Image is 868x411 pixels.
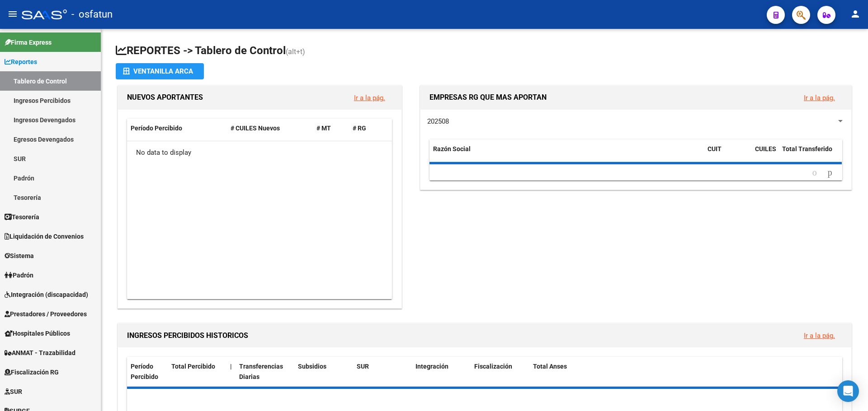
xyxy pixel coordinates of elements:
span: Integración [415,363,448,370]
datatable-header-cell: # CUILES Nuevos [227,119,313,138]
span: NUEVOS APORTANTES [127,93,203,102]
span: Total Anses [533,363,567,370]
span: Tesorería [5,212,39,222]
span: CUILES [755,145,776,152]
span: Período Percibido [131,125,182,132]
span: CUIT [708,145,722,152]
span: SUR [357,363,369,370]
span: - osfatun [71,5,113,24]
datatable-header-cell: Subsidios [294,357,353,387]
span: INGRESOS PERCIBIDOS HISTORICOS [127,331,248,340]
span: Total Percibido [171,363,215,370]
span: Fiscalización [474,363,512,370]
button: Ir a la pág. [347,89,392,106]
span: Razón Social [433,145,471,152]
datatable-header-cell: | [226,357,236,387]
span: EMPRESAS RG QUE MAS APORTAN [429,93,547,102]
span: 202508 [427,117,449,125]
button: Ventanilla ARCA [116,63,204,79]
datatable-header-cell: Total Transferido [778,139,842,169]
div: Open Intercom Messenger [837,380,859,402]
mat-icon: person [850,9,861,19]
a: Ir a la pág. [804,332,835,340]
datatable-header-cell: Total Percibido [168,357,226,387]
datatable-header-cell: # MT [313,119,349,138]
span: Fiscalización RG [5,367,59,377]
span: Período Percibido [131,363,158,380]
datatable-header-cell: # RG [349,119,385,138]
span: Liquidación de Convenios [5,231,84,241]
datatable-header-cell: Período Percibido [127,357,168,387]
span: # CUILES Nuevos [231,125,280,132]
datatable-header-cell: CUIT [704,139,751,169]
datatable-header-cell: Integración [412,357,471,387]
datatable-header-cell: SUR [353,357,412,387]
a: Ir a la pág. [354,94,385,102]
a: go to next page [824,168,836,178]
span: SUR [5,387,22,397]
span: Prestadores / Proveedores [5,309,87,319]
div: Ventanilla ARCA [123,63,197,79]
h1: REPORTES -> Tablero de Control [116,43,854,59]
button: Ir a la pág. [797,89,842,106]
span: Transferencias Diarias [239,363,283,380]
datatable-header-cell: Total Anses [529,357,835,387]
a: go to previous page [808,168,821,178]
a: Ir a la pág. [804,94,835,102]
button: Ir a la pág. [797,327,842,344]
datatable-header-cell: CUILES [751,139,778,169]
span: # RG [353,125,366,132]
div: No data to display [127,141,392,164]
span: ANMAT - Trazabilidad [5,348,75,358]
datatable-header-cell: Fiscalización [471,357,529,387]
span: Sistema [5,251,34,261]
span: | [230,363,232,370]
span: Total Transferido [782,145,832,152]
span: Subsidios [298,363,326,370]
span: Reportes [5,57,37,67]
mat-icon: menu [7,9,18,19]
datatable-header-cell: Razón Social [429,139,704,169]
span: Firma Express [5,37,52,47]
span: # MT [316,125,331,132]
datatable-header-cell: Transferencias Diarias [236,357,294,387]
span: Integración (discapacidad) [5,290,88,300]
span: (alt+t) [286,47,305,56]
datatable-header-cell: Período Percibido [127,119,227,138]
span: Hospitales Públicos [5,328,70,338]
span: Padrón [5,270,33,280]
